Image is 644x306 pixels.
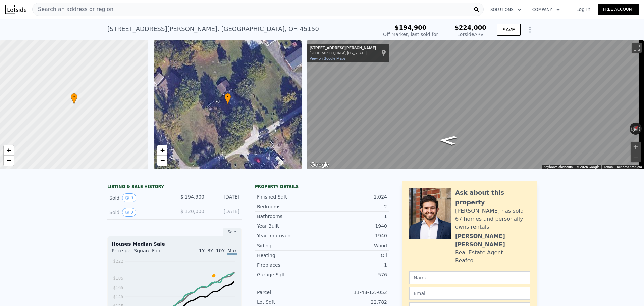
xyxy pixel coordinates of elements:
[122,208,136,217] button: View historical data
[257,223,322,229] div: Year Built
[322,203,387,210] div: 2
[109,193,169,202] div: Sold
[485,4,527,16] button: Solutions
[257,299,322,305] div: Lot Sqft
[455,232,530,249] div: [PERSON_NAME] [PERSON_NAME]
[544,165,573,169] button: Keyboard shortcuts
[383,31,438,38] div: Off Market, last sold for
[257,193,322,200] div: Finished Sqft
[322,193,387,200] div: 1,024
[497,24,521,36] button: SAVE
[409,287,530,300] input: Email
[322,271,387,278] div: 576
[71,94,77,100] span: •
[122,193,136,202] button: View historical data
[617,165,642,169] a: Report a problem
[631,152,641,162] button: Zoom out
[216,248,225,253] span: 10Y
[257,271,322,278] div: Garage Sqft
[180,209,204,214] span: $ 120,000
[160,146,164,155] span: +
[307,40,644,169] div: Map
[638,123,642,135] button: Rotate clockwise
[107,184,241,191] div: LISTING & SALE HISTORY
[257,262,322,268] div: Fireplaces
[310,46,376,51] div: [STREET_ADDRESS][PERSON_NAME]
[224,94,231,100] span: •
[7,156,11,165] span: −
[322,262,387,268] div: 1
[257,232,322,239] div: Year Improved
[455,249,503,257] div: Real Estate Agent
[160,156,164,165] span: −
[199,248,205,253] span: 1Y
[224,93,231,105] div: •
[4,156,14,166] a: Zoom out
[631,142,641,152] button: Zoom in
[322,213,387,220] div: 1
[113,294,123,299] tspan: $145
[307,40,644,169] div: Street View
[113,285,123,290] tspan: $165
[180,194,204,200] span: $ 194,900
[527,4,566,16] button: Company
[322,289,387,296] div: 11-43-12.-052
[322,299,387,305] div: 22,782
[577,165,599,169] span: © 2025 Google
[210,208,239,217] div: [DATE]
[409,271,530,284] input: Name
[113,259,123,264] tspan: $222
[381,49,386,57] a: Show location on map
[255,184,389,189] div: Property details
[257,203,322,210] div: Bedrooms
[310,56,346,61] a: View on Google Maps
[454,31,486,38] div: Lotside ARV
[523,23,537,36] button: Show Options
[322,232,387,239] div: 1940
[257,242,322,249] div: Siding
[257,213,322,220] div: Bathrooms
[630,122,641,135] button: Reset the view
[257,252,322,259] div: Heating
[210,193,239,202] div: [DATE]
[5,5,26,14] img: Lotside
[7,146,11,155] span: +
[454,24,486,31] span: $224,000
[632,43,642,53] button: Toggle fullscreen view
[455,207,530,231] div: [PERSON_NAME] has sold 67 homes and personally owns rentals
[630,123,633,135] button: Rotate counterclockwise
[322,242,387,249] div: Wood
[112,241,237,247] div: Houses Median Sale
[568,6,598,13] a: Log In
[223,228,241,236] div: Sale
[322,252,387,259] div: Oil
[207,248,213,253] span: 3Y
[310,51,376,55] div: [GEOGRAPHIC_DATA], [US_STATE]
[603,165,613,169] a: Terms (opens in new tab)
[309,161,331,169] img: Google
[33,5,113,13] span: Search an address or region
[107,24,319,34] div: [STREET_ADDRESS][PERSON_NAME] , [GEOGRAPHIC_DATA] , OH 45150
[455,188,530,207] div: Ask about this property
[71,93,77,105] div: •
[109,208,169,217] div: Sold
[455,257,473,265] div: Reafco
[157,156,167,166] a: Zoom out
[113,276,123,281] tspan: $185
[112,247,174,258] div: Price per Square Foot
[309,161,331,169] a: Open this area in Google Maps (opens a new window)
[227,248,237,255] span: Max
[598,4,639,15] a: Free Account
[431,134,465,147] path: Go Southwest, Ivy Ln
[257,289,322,296] div: Parcel
[4,145,14,156] a: Zoom in
[157,145,167,156] a: Zoom in
[322,223,387,229] div: 1940
[395,24,427,31] span: $194,900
